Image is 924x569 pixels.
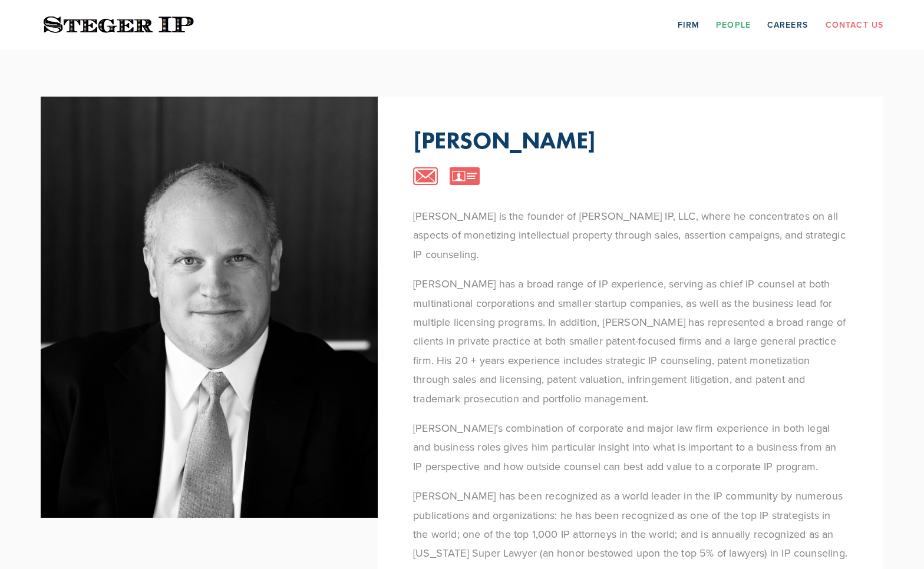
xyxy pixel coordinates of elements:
a: Contact Us [826,15,883,34]
a: People [716,15,751,34]
img: vcard-icon [450,167,480,185]
a: Firm [678,15,699,34]
p: [PERSON_NAME] [413,126,596,154]
p: [PERSON_NAME] has a broad range of IP experience, serving as chief IP counsel at both multination... [413,274,848,408]
p: [PERSON_NAME] is the founder of [PERSON_NAME] IP, LLC, where he concentrates on all aspects of mo... [413,207,848,264]
a: Careers [767,15,808,34]
img: email-icon [413,167,438,185]
p: [PERSON_NAME]’s combination of corporate and major law firm experience in both legal and business... [413,419,848,476]
img: Steger IP | Trust. Experience. Results. [41,14,197,37]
